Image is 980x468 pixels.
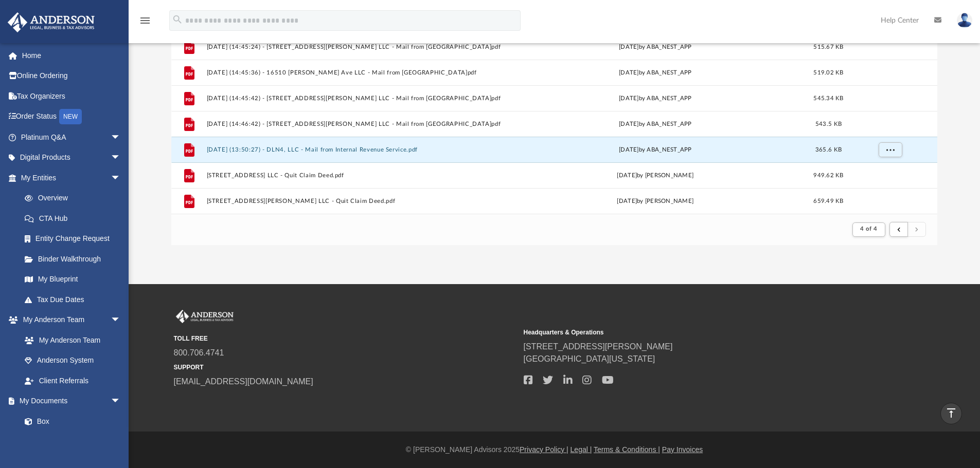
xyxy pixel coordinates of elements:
[14,330,126,350] a: My Anderson Team
[14,289,136,310] a: Tax Due Dates
[594,445,660,454] a: Terms & Conditions |
[7,147,136,168] a: Digital Productsarrow_drop_down
[7,127,136,147] a: Platinum Q&Aarrow_drop_down
[7,86,136,106] a: Tax Organizers
[7,106,136,127] a: Order StatusNEW
[5,12,98,32] img: Anderson Advisors Platinum Portal
[813,69,843,75] span: 519.02 KB
[171,32,938,214] div: grid
[174,348,224,357] a: 800.706.4741
[507,171,804,180] div: [DATE] by [PERSON_NAME]
[14,432,131,452] a: Meeting Minutes
[14,229,136,249] a: Entity Change Request
[957,13,972,28] img: User Pic
[206,146,503,153] button: [DATE] (13:50:27) - DLN4, LLC - Mail from Internal Revenue Service.pdf
[813,44,843,49] span: 515.67 KB
[878,142,902,157] button: More options
[507,119,804,128] div: [DATE] by ABA_NEST_APP
[206,121,503,127] button: [DATE] (14:46:42) - [STREET_ADDRESS][PERSON_NAME] LLC - Mail from [GEOGRAPHIC_DATA]pdf
[507,196,804,205] div: [DATE] by [PERSON_NAME]
[813,198,843,203] span: 659.49 KB
[7,167,136,188] a: My Entitiesarrow_drop_down
[206,44,503,50] button: [DATE] (14:45:24) - [STREET_ADDRESS][PERSON_NAME] LLC - Mail from [GEOGRAPHIC_DATA]pdf
[507,68,804,77] div: [DATE] by ABA_NEST_APP
[813,172,843,178] span: 949.62 KB
[14,411,126,432] a: Box
[172,14,183,25] i: search
[815,146,842,152] span: 365.6 KB
[111,167,131,189] span: arrow_drop_down
[206,172,503,179] button: [STREET_ADDRESS] LLC - Quit Claim Deed.pdf
[206,198,503,204] button: [STREET_ADDRESS][PERSON_NAME] LLC - Quit Claim Deed.pdf
[174,363,516,372] small: SUPPORT
[507,145,804,154] div: [DATE] by ABA_NEST_APP
[129,444,980,455] div: © [PERSON_NAME] Advisors 2025
[7,310,131,330] a: My Anderson Teamarrow_drop_down
[111,310,131,331] span: arrow_drop_down
[524,354,655,363] a: [GEOGRAPHIC_DATA][US_STATE]
[7,391,131,411] a: My Documentsarrow_drop_down
[111,391,131,412] span: arrow_drop_down
[662,445,703,454] a: Pay Invoices
[815,121,842,126] span: 543.5 KB
[206,69,503,76] button: [DATE] (14:45:36) - 16510 [PERSON_NAME] Ave LLC - Mail from [GEOGRAPHIC_DATA]pdf
[945,407,957,419] i: vertical_align_top
[14,249,136,269] a: Binder Walkthrough
[14,350,131,371] a: Anderson System
[813,95,843,101] span: 545.34 KB
[139,20,151,27] a: menu
[524,328,866,337] small: Headquarters & Operations
[174,334,516,343] small: TOLL FREE
[7,45,136,66] a: Home
[14,269,131,290] a: My Blueprint
[860,226,877,232] span: 4 of 4
[852,222,885,237] button: 4 of 4
[507,93,804,103] div: [DATE] by ABA_NEST_APP
[507,42,804,51] div: [DATE] by ABA_NEST_APP
[139,14,151,27] i: menu
[940,403,962,424] a: vertical_align_top
[111,147,131,169] span: arrow_drop_down
[7,66,136,86] a: Online Ordering
[206,95,503,102] button: [DATE] (14:45:42) - [STREET_ADDRESS][PERSON_NAME] LLC - Mail from [GEOGRAPHIC_DATA]pdf
[14,208,136,229] a: CTA Hub
[174,377,313,386] a: [EMAIL_ADDRESS][DOMAIN_NAME]
[59,109,82,124] div: NEW
[520,445,568,454] a: Privacy Policy |
[111,127,131,148] span: arrow_drop_down
[14,370,131,391] a: Client Referrals
[174,310,236,323] img: Anderson Advisors Platinum Portal
[571,445,592,454] a: Legal |
[524,342,673,351] a: [STREET_ADDRESS][PERSON_NAME]
[14,188,136,209] a: Overview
